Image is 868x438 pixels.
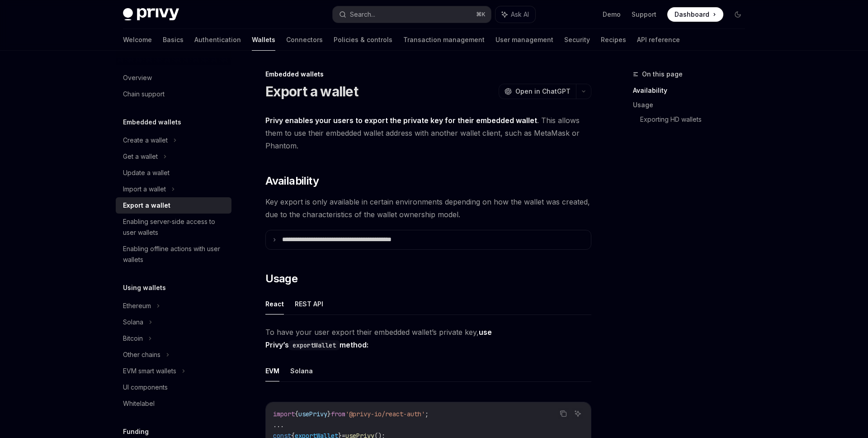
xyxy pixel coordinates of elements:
[116,165,231,181] a: Update a wallet
[123,184,166,195] div: Import a wallet
[425,410,429,418] span: ;
[123,151,158,162] div: Get a wallet
[295,293,323,314] button: REST API
[116,70,231,86] a: Overview
[252,29,275,51] a: Wallets
[403,29,485,51] a: Transaction management
[350,9,375,20] div: Search...
[116,197,231,214] a: Export a wallet
[265,174,319,188] span: Availability
[123,167,170,178] div: Update a wallet
[731,7,745,22] button: Toggle dark mode
[123,29,152,51] a: Welcome
[163,29,184,51] a: Basics
[265,360,279,381] button: EVM
[265,195,591,221] span: Key export is only available in certain environments depending on how the wallet was created, due...
[289,340,340,350] code: exportWallet
[265,83,358,100] h1: Export a wallet
[123,216,226,238] div: Enabling server-side access to user wallets
[194,29,241,51] a: Authentication
[345,410,425,418] span: '@privy-io/react-auth'
[123,398,155,409] div: Whitelabel
[642,69,683,80] span: On this page
[331,410,345,418] span: from
[123,349,160,360] div: Other chains
[675,10,709,19] span: Dashboard
[123,117,181,128] h5: Embedded wallets
[116,379,231,395] a: UI components
[123,135,168,146] div: Create a wallet
[273,410,295,418] span: import
[495,29,553,51] a: User management
[572,408,584,419] button: Ask AI
[265,271,297,286] span: Usage
[295,410,298,418] span: {
[557,408,569,419] button: Copy the contents from the code block
[123,426,149,437] h5: Funding
[286,29,323,51] a: Connectors
[123,200,170,211] div: Export a wallet
[290,360,313,381] button: Solana
[123,382,168,393] div: UI components
[495,6,535,23] button: Ask AI
[265,70,591,79] div: Embedded wallets
[116,86,231,102] a: Chain support
[116,214,231,241] a: Enabling server-side access to user wallets
[116,395,231,412] a: Whitelabel
[265,114,591,152] span: . This allows them to use their embedded wallet address with another wallet client, such as MetaM...
[273,421,284,429] span: ...
[265,293,284,314] button: React
[640,112,752,127] a: Exporting HD wallets
[333,6,491,23] button: Search...⌘K
[123,243,226,265] div: Enabling offline actions with user wallets
[265,326,591,351] span: To have your user export their embedded wallet’s private key,
[603,10,621,19] a: Demo
[123,8,179,21] img: dark logo
[476,11,486,18] span: ⌘ K
[123,333,143,344] div: Bitcoin
[499,84,576,99] button: Open in ChatGPT
[564,29,590,51] a: Security
[298,410,327,418] span: usePrivy
[601,29,626,51] a: Recipes
[265,328,492,349] strong: use Privy’s method:
[637,29,680,51] a: API reference
[633,98,752,112] a: Usage
[633,83,752,98] a: Availability
[515,87,571,96] span: Open in ChatGPT
[123,317,143,328] div: Solana
[123,89,165,100] div: Chain support
[123,300,151,311] div: Ethereum
[265,116,537,125] strong: Privy enables your users to export the private key for their embedded wallet
[116,241,231,268] a: Enabling offline actions with user wallets
[123,366,176,376] div: EVM smart wallets
[123,282,166,293] h5: Using wallets
[667,7,723,22] a: Dashboard
[632,10,656,19] a: Support
[123,72,152,83] div: Overview
[334,29,392,51] a: Policies & controls
[327,410,331,418] span: }
[511,10,529,19] span: Ask AI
